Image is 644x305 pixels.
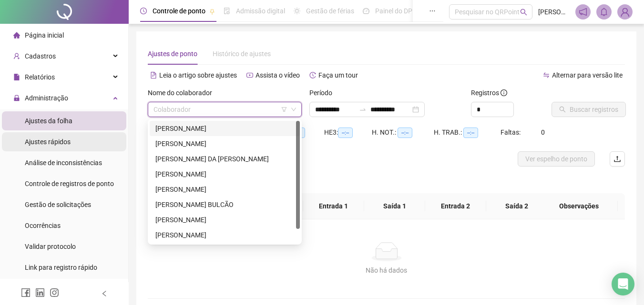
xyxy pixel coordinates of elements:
[236,7,285,15] span: Admissão digital
[155,169,294,179] div: [PERSON_NAME]
[155,199,294,210] div: [PERSON_NAME] BULCÃO
[150,227,300,243] div: RENATA SOUZA SANTOS
[224,8,230,14] span: file-done
[471,88,507,98] span: Registros
[13,95,20,101] span: lock
[209,9,215,14] span: pushpin
[140,8,147,14] span: clock-circle
[600,8,608,16] span: bell
[148,88,218,98] label: Nome do colaborador
[612,273,634,295] div: Open Intercom Messenger
[618,5,632,19] img: 49223
[13,32,20,39] span: home
[25,159,102,167] span: Análise de inconsistências
[153,7,205,15] span: Controle de ponto
[501,128,522,136] span: Faltas:
[434,127,501,138] div: H. TRAB.:
[25,52,56,60] span: Cadastros
[25,180,114,187] span: Controle de registros de ponto
[150,212,300,227] div: PAULO VINICIUS MARCIANO DA CONCEIÇÃO
[25,138,71,146] span: Ajustes rápidos
[501,89,507,96] span: info-circle
[552,102,626,117] button: Buscar registros
[375,7,412,15] span: Painel do DP
[306,7,354,15] span: Gestão de férias
[155,138,294,149] div: [PERSON_NAME]
[291,107,296,112] span: down
[155,215,294,225] div: [PERSON_NAME]
[541,128,545,136] span: 0
[324,127,372,138] div: HE 3:
[25,94,68,102] span: Administração
[579,8,587,16] span: notification
[425,193,486,219] th: Entrada 2
[25,222,61,229] span: Ocorrências
[148,50,197,58] span: Ajustes de ponto
[518,151,595,167] button: Ver espelho de ponto
[256,71,300,79] span: Assista o vídeo
[309,88,338,98] label: Período
[338,128,353,138] span: --:--
[25,31,64,39] span: Página inicial
[35,288,45,297] span: linkedin
[363,8,369,14] span: dashboard
[359,106,367,113] span: to
[150,136,300,151] div: CARLA MARIA SOUZA LEAL
[21,288,31,297] span: facebook
[246,72,253,79] span: youtube
[318,71,358,79] span: Faça um tour
[159,265,613,275] div: Não há dados
[150,72,157,79] span: file-text
[155,123,294,134] div: [PERSON_NAME]
[101,290,108,297] span: left
[155,154,294,164] div: [PERSON_NAME] DA [PERSON_NAME]
[150,182,300,197] div: MARCOS ANTONIO LAMENHA COSTA
[150,121,300,136] div: ADRIELE BARRETO COSTA
[540,193,618,219] th: Observações
[213,50,271,58] span: Histórico de ajustes
[543,72,550,79] span: swap
[294,8,300,14] span: sun
[538,7,570,17] span: [PERSON_NAME]
[303,193,364,219] th: Entrada 1
[13,74,20,80] span: file
[155,230,294,240] div: [PERSON_NAME]
[150,167,300,182] div: GEON MARTINS DOS SANTOS
[25,201,91,208] span: Gestão de solicitações
[25,117,72,125] span: Ajustes da folha
[25,73,55,81] span: Relatórios
[150,197,300,212] div: NELBER SANTANA BULCÃO
[372,127,434,138] div: H. NOT.:
[398,128,412,138] span: --:--
[548,201,610,211] span: Observações
[613,155,621,163] span: upload
[25,264,97,271] span: Link para registro rápido
[520,9,527,16] span: search
[155,184,294,195] div: [PERSON_NAME]
[25,243,76,250] span: Validar protocolo
[13,53,20,59] span: user-add
[50,288,59,297] span: instagram
[552,71,623,79] span: Alternar para versão lite
[463,128,478,138] span: --:--
[429,8,436,14] span: ellipsis
[159,71,237,79] span: Leia o artigo sobre ajustes
[309,72,316,79] span: history
[359,106,367,113] span: swap-right
[150,151,300,167] div: EMERSON DA ANUNCIAÇÃO SILVA
[486,193,547,219] th: Saída 2
[281,107,287,112] span: filter
[364,193,425,219] th: Saída 1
